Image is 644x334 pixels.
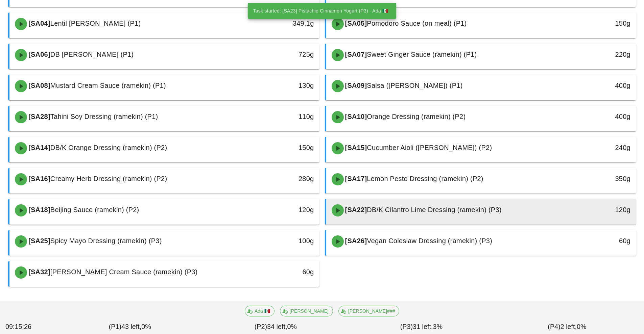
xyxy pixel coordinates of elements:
[245,204,314,215] div: 120g
[560,323,577,330] span: 2 left,
[344,20,367,27] span: [SA05]
[50,113,158,120] span: Tahini Soy Dressing (ramekin) (P1)
[245,80,314,91] div: 130g
[367,20,467,27] span: Pomodoro Sauce (on meal) (P1)
[50,175,167,182] span: Creamy Herb Dressing (ramekin) (P2)
[267,323,287,330] span: 34 left,
[562,49,630,60] div: 220g
[27,206,50,213] span: [SA18]
[27,20,50,27] span: [SA04]
[562,173,630,184] div: 350g
[344,206,367,213] span: [SA22]
[50,82,166,89] span: Mustard Cream Sauce (ramekin) (P1)
[284,306,329,316] span: [PERSON_NAME]
[344,82,367,89] span: [SA09]
[245,49,314,60] div: 725g
[27,82,50,89] span: [SA08]
[344,237,367,245] span: [SA26]
[367,144,492,151] span: Cucumber Aioli ([PERSON_NAME]) (P2)
[57,320,203,333] div: (P1) 0%
[344,175,367,182] span: [SA17]
[50,206,139,213] span: Beijing Sauce (ramekin) (P2)
[27,268,50,276] span: [SA32]
[562,111,630,122] div: 400g
[249,306,270,316] span: Ada 🇲🇽
[562,80,630,91] div: 400g
[245,111,314,122] div: 110g
[344,51,367,58] span: [SA07]
[344,113,367,120] span: [SA10]
[248,3,394,19] div: Task started: [SA23] Pistachio Cinnamon Yogurt (P3) - Ada 🇲🇽
[50,144,167,151] span: DB/K Orange Dressing (ramekin) (P2)
[562,18,630,29] div: 150g
[344,144,367,151] span: [SA15]
[203,320,349,333] div: (P2) 0%
[562,142,630,153] div: 240g
[494,320,640,333] div: (P4) 0%
[27,175,50,182] span: [SA16]
[245,142,314,153] div: 150g
[367,113,466,120] span: Orange Dressing (ramekin) (P2)
[367,175,483,182] span: Lemon Pesto Dressing (ramekin) (P2)
[343,306,395,316] span: [PERSON_NAME]###
[27,113,50,120] span: [SA28]
[121,323,141,330] span: 43 left,
[50,51,134,58] span: DB [PERSON_NAME] (P1)
[4,320,57,333] div: 09:15:26
[245,235,314,246] div: 100g
[562,235,630,246] div: 60g
[367,82,462,89] span: Salsa ([PERSON_NAME]) (P1)
[367,237,492,245] span: Vegan Coleslaw Dressing (ramekin) (P3)
[562,204,630,215] div: 120g
[50,237,162,245] span: Spicy Mayo Dressing (ramekin) (P3)
[245,18,314,29] div: 349.1g
[50,20,141,27] span: Lentil [PERSON_NAME] (P1)
[349,320,494,333] div: (P3) 3%
[367,51,477,58] span: Sweet Ginger Sauce (ramekin) (P1)
[50,268,198,276] span: [PERSON_NAME] Cream Sauce (ramekin) (P3)
[245,173,314,184] div: 280g
[245,266,314,277] div: 60g
[413,323,433,330] span: 31 left,
[27,51,50,58] span: [SA06]
[27,144,50,151] span: [SA14]
[367,206,501,213] span: DB/K Cilantro Lime Dressing (ramekin) (P3)
[27,237,50,245] span: [SA25]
